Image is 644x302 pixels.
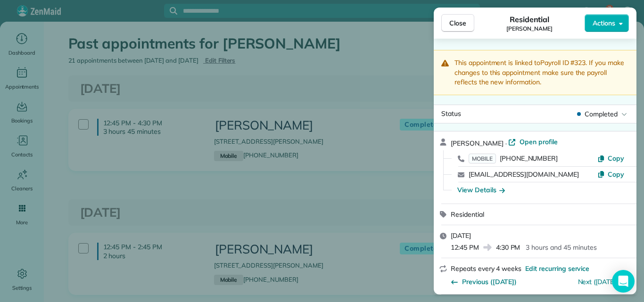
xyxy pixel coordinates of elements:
button: Close [441,14,474,32]
span: [PERSON_NAME] [506,25,553,33]
span: Close [449,18,466,28]
span: [PERSON_NAME] [451,139,504,147]
span: Copy [608,154,624,163]
span: Residential [451,210,484,219]
a: MOBILE[PHONE_NUMBER] [469,154,558,163]
a: Payroll ID #323 [540,58,586,67]
span: MOBILE [469,154,496,163]
span: Edit recurring service [525,264,589,273]
span: Actions [593,18,615,28]
div: Open Intercom Messenger [612,270,635,293]
span: Repeats every 4 weeks [451,264,521,273]
a: [EMAIL_ADDRESS][DOMAIN_NAME] [469,170,579,179]
button: Copy [597,170,624,179]
span: [PHONE_NUMBER] [500,154,558,163]
span: 4:30 PM [496,243,520,252]
span: Status [441,109,461,118]
span: Completed [585,109,618,119]
p: 3 hours and 45 minutes [526,243,596,252]
span: [DATE] [451,231,471,240]
button: View Details [457,185,505,195]
span: Previous ([DATE]) [462,277,517,286]
span: Residential [510,14,550,25]
a: Next ([DATE]) [578,278,618,286]
span: · [504,139,509,147]
a: Open profile [508,137,558,147]
button: Previous ([DATE]) [451,277,517,286]
span: 12:45 PM [451,243,479,252]
button: Copy [597,154,624,163]
span: This appointment is linked to . If you make changes to this appointment make sure the payroll ref... [454,58,624,86]
button: Next ([DATE]) [578,277,629,286]
span: Copy [608,170,624,179]
span: Open profile [520,137,558,147]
